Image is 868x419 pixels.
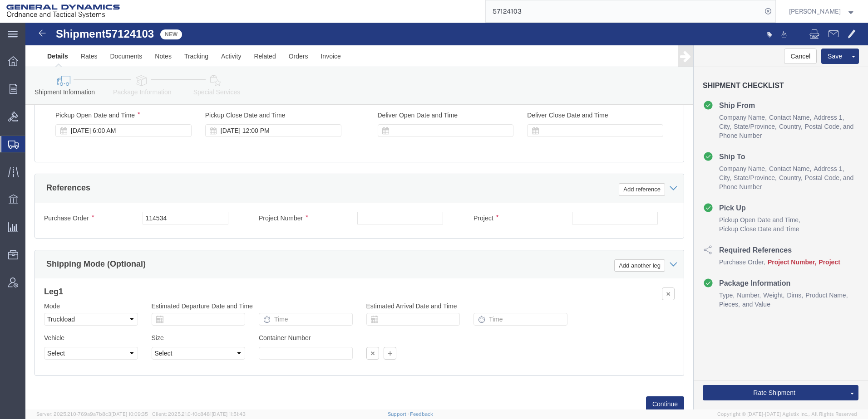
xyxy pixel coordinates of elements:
iframe: FS Legacy Container [25,23,868,409]
span: Client: 2025.21.0-f0c8481 [152,411,246,417]
span: Richard Lautenbacher [789,6,841,16]
span: [DATE] 10:09:35 [111,411,148,417]
span: Copyright © [DATE]-[DATE] Agistix Inc., All Rights Reserved [717,410,857,418]
img: logo [6,5,120,18]
span: [DATE] 11:51:43 [212,411,246,417]
button: [PERSON_NAME] [789,6,856,17]
a: Feedback [410,411,433,417]
span: Server: 2025.21.0-769a9a7b8c3 [36,411,148,417]
a: Support [388,411,410,417]
input: Search for shipment number, reference number [486,0,762,22]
